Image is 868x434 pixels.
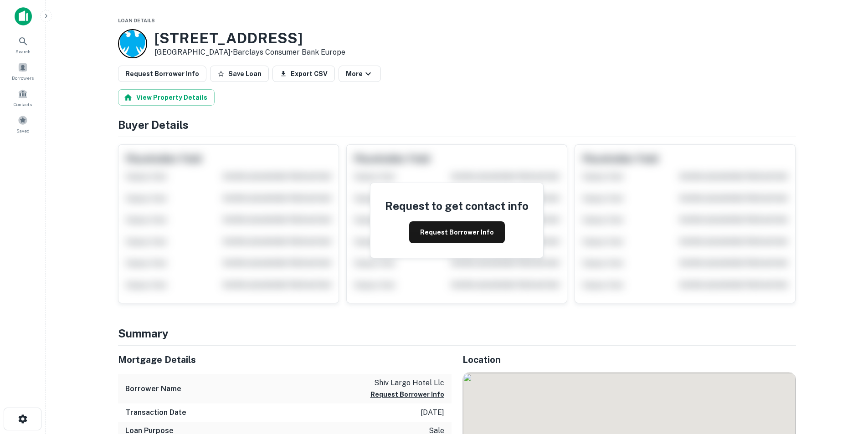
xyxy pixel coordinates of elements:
[15,48,31,55] span: Search
[14,101,32,108] span: Contacts
[3,85,43,110] a: Contacts
[118,66,206,82] button: Request Borrower Info
[3,32,43,57] a: Search
[210,66,269,82] button: Save Loan
[462,353,796,367] h5: Location
[118,353,452,367] h5: Mortgage Details
[409,221,505,243] button: Request Borrower Info
[370,378,444,388] p: shiv largo hotel llc
[272,66,335,82] button: Export CSV
[385,198,529,214] h4: Request to get contact info
[154,47,345,58] p: [GEOGRAPHIC_DATA] •
[370,389,444,400] button: Request Borrower Info
[233,48,345,56] a: Barclays Consumer Bank Europe
[125,383,181,394] h6: Borrower Name
[822,361,868,405] iframe: Chat Widget
[118,89,215,106] button: View Property Details
[3,59,43,83] a: Borrowers
[339,66,381,82] button: More
[154,30,345,47] h3: [STREET_ADDRESS]
[16,127,30,134] span: Saved
[3,112,43,136] a: Saved
[15,7,32,26] img: capitalize-icon.png
[421,407,444,418] p: [DATE]
[118,325,796,342] h4: Summary
[118,18,155,23] span: Loan Details
[125,407,186,418] h6: Transaction Date
[12,74,34,82] span: Borrowers
[118,117,796,133] h4: Buyer Details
